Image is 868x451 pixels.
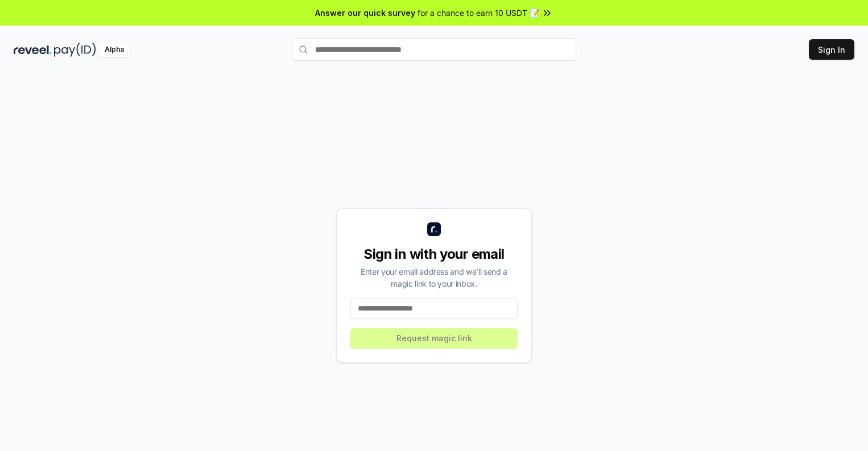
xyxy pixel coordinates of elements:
[427,222,441,236] img: logo_small
[14,43,52,57] img: reveel_dark
[350,266,518,289] div: Enter your email address and we’ll send a magic link to your inbox.
[315,7,415,19] span: Answer our quick survey
[809,39,854,60] button: Sign In
[350,245,518,263] div: Sign in with your email
[418,7,539,19] span: for a chance to earn 10 USDT 📝
[54,43,96,57] img: pay_id
[98,43,130,57] div: Alpha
